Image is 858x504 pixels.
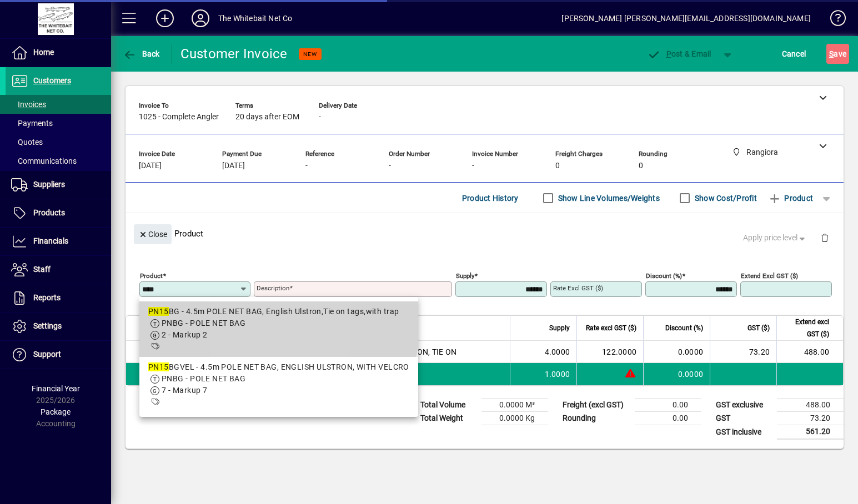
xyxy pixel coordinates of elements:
[415,399,481,412] td: Total Volume
[33,208,65,217] span: Products
[481,399,548,412] td: 0.0000 M³
[33,76,71,85] span: Customers
[139,162,162,170] span: [DATE]
[784,316,829,340] span: Extend excl GST ($)
[739,228,812,248] button: Apply price level
[811,224,838,251] button: Delete
[33,180,65,189] span: Suppliers
[693,193,757,204] label: Show Cost/Profit
[646,272,682,280] mat-label: Discount (%)
[777,412,844,425] td: 73.20
[218,9,293,27] div: The Whitebait Net Co
[148,307,169,316] em: PN15
[41,407,71,416] span: Package
[131,229,174,239] app-page-header-button: Close
[556,193,660,204] label: Show Line Volumes/Weights
[6,256,111,284] a: Staff
[32,384,80,393] span: Financial Year
[33,265,51,274] span: Staff
[639,162,643,170] span: 0
[6,39,111,67] a: Home
[6,313,111,340] a: Settings
[829,45,846,63] span: ave
[557,412,635,425] td: Rounding
[643,363,710,385] td: 0.0000
[586,322,636,334] span: Rate excl GST ($)
[33,48,54,57] span: Home
[6,171,111,199] a: Suppliers
[140,272,163,280] mat-label: Product
[120,44,163,64] button: Back
[148,361,409,373] div: BGVEL - 4.5m POLE NET BAG, ENGLISH ULSTRON, WITH VELCRO
[126,213,844,254] div: Product
[148,306,409,317] div: BG - 4.5m POLE NET BAG, English Ulstron,Tie on tags,with trap
[6,199,111,227] a: Products
[6,341,111,369] a: Support
[11,100,46,109] span: Invoices
[456,272,474,280] mat-label: Supply
[111,44,172,64] app-page-header-button: Back
[389,162,391,170] span: -
[134,224,172,244] button: Close
[747,322,770,334] span: GST ($)
[549,322,570,334] span: Supply
[162,330,207,339] span: 2 - Markup 2
[6,152,111,170] a: Communications
[782,45,806,63] span: Cancel
[139,113,219,122] span: 1025 - Complete Angler
[6,95,111,114] a: Invoices
[557,399,635,412] td: Freight (excl GST)
[11,138,43,147] span: Quotes
[257,284,289,292] mat-label: Description
[138,225,167,244] span: Close
[33,236,68,245] span: Financials
[665,322,703,334] span: Discount (%)
[743,232,807,244] span: Apply price level
[33,350,61,359] span: Support
[222,162,245,170] span: [DATE]
[647,49,711,58] span: ost & Email
[553,284,603,292] mat-label: Rate excl GST ($)
[710,412,777,425] td: GST
[710,425,777,439] td: GST inclusive
[666,49,671,58] span: P
[776,341,843,363] td: 488.00
[641,44,717,64] button: Post & Email
[822,2,844,38] a: Knowledge Base
[472,162,474,170] span: -
[139,357,418,412] mat-option: PN15BGVEL - 4.5m POLE NET BAG, ENGLISH ULSTRON, WITH VELCRO
[11,157,77,165] span: Communications
[6,133,111,152] a: Quotes
[811,233,838,243] app-page-header-button: Delete
[11,119,53,128] span: Payments
[183,8,218,28] button: Profile
[710,399,777,412] td: GST exclusive
[162,374,245,383] span: PNBG - POLE NET BAG
[635,412,701,425] td: 0.00
[180,45,288,63] div: Customer Invoice
[319,113,321,122] span: -
[415,412,481,425] td: Total Weight
[162,386,207,395] span: 7 - Markup 7
[545,369,570,380] span: 1.0000
[147,8,183,28] button: Add
[635,399,701,412] td: 0.00
[139,301,418,357] mat-option: PN15BG - 4.5m POLE NET BAG, English Ulstron,Tie on tags,with trap
[777,399,844,412] td: 488.00
[6,284,111,312] a: Reports
[33,293,61,302] span: Reports
[829,49,834,58] span: S
[462,189,519,207] span: Product History
[6,228,111,255] a: Financials
[481,412,548,425] td: 0.0000 Kg
[123,49,160,58] span: Back
[162,319,245,327] span: PNBG - POLE NET BAG
[826,44,849,64] button: Save
[305,162,308,170] span: -
[741,272,798,280] mat-label: Extend excl GST ($)
[777,425,844,439] td: 561.20
[33,321,62,330] span: Settings
[643,341,710,363] td: 0.0000
[584,346,636,357] div: 122.0000
[6,114,111,133] a: Payments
